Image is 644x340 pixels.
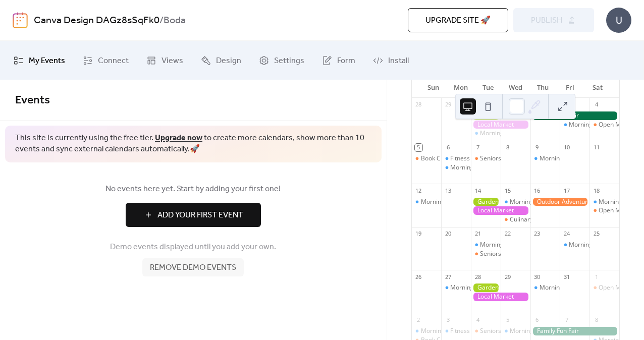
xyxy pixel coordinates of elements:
[563,144,570,151] div: 10
[444,273,452,280] div: 27
[474,144,481,151] div: 7
[563,316,570,323] div: 7
[444,230,452,238] div: 20
[533,144,541,151] div: 9
[421,154,479,163] div: Book Club Gathering
[504,144,511,151] div: 8
[529,78,556,98] div: Thu
[530,198,590,206] div: Outdoor Adventure Day
[471,129,501,138] div: Morning Yoga Bliss
[415,273,422,280] div: 26
[593,101,600,108] div: 4
[504,316,511,323] div: 5
[474,316,481,323] div: 4
[569,241,623,249] div: Morning Yoga Bliss
[6,45,73,76] a: My Events
[471,121,530,129] div: Local Market
[563,187,570,194] div: 17
[98,53,129,69] span: Connect
[164,11,186,30] b: Boda
[560,241,589,249] div: Morning Yoga Bliss
[193,45,249,76] a: Design
[415,144,422,151] div: 5
[421,198,475,206] div: Morning Yoga Bliss
[471,154,501,163] div: Seniors' Social Tea
[533,316,541,323] div: 6
[216,53,241,69] span: Design
[447,78,474,98] div: Mon
[388,53,409,69] span: Install
[126,203,261,227] button: Add Your First Event
[504,187,511,194] div: 15
[450,163,504,172] div: Morning Yoga Bliss
[110,241,276,253] span: Demo events displayed until you add your own.
[412,154,442,163] div: Book Club Gathering
[415,230,422,238] div: 19
[471,241,501,249] div: Morning Yoga Bliss
[540,284,594,292] div: Morning Yoga Bliss
[557,78,584,98] div: Fri
[471,206,530,215] div: Local Market
[471,250,501,258] div: Seniors' Social Tea
[420,78,447,98] div: Sun
[337,53,355,69] span: Form
[251,45,312,76] a: Settings
[560,121,589,129] div: Morning Yoga Bliss
[510,327,564,335] div: Morning Yoga Bliss
[474,187,481,194] div: 14
[471,284,501,292] div: Gardening Workshop
[474,78,502,98] div: Tue
[593,230,600,238] div: 25
[15,89,50,111] span: Events
[599,121,642,129] div: Open Mic Night
[441,154,471,163] div: Fitness Bootcamp
[415,316,422,323] div: 2
[29,53,65,69] span: My Events
[504,230,511,238] div: 22
[599,206,642,215] div: Open Mic Night
[606,8,631,33] div: U
[408,8,508,32] button: Upgrade site 🚀
[510,215,574,224] div: Culinary Cooking Class
[530,154,560,163] div: Morning Yoga Bliss
[444,187,452,194] div: 13
[530,284,560,292] div: Morning Yoga Bliss
[480,154,533,163] div: Seniors' Social Tea
[415,187,422,194] div: 12
[474,230,481,238] div: 21
[444,316,452,323] div: 3
[593,144,600,151] div: 11
[365,45,416,76] a: Install
[450,284,504,292] div: Morning Yoga Bliss
[480,250,533,258] div: Seniors' Social Tea
[13,12,28,28] img: logo
[480,241,534,249] div: Morning Yoga Bliss
[162,53,183,69] span: Views
[501,215,530,224] div: Culinary Cooking Class
[155,130,202,146] a: Upgrade now
[421,327,475,335] div: Morning Yoga Bliss
[142,258,244,276] button: Remove demo events
[569,121,623,129] div: Morning Yoga Bliss
[441,284,471,292] div: Morning Yoga Bliss
[593,273,600,280] div: 1
[34,11,159,30] a: Canva Design DAGz8sSqFk0
[425,15,491,27] span: Upgrade site 🚀
[15,203,371,227] a: Add Your First Event
[589,121,619,129] div: Open Mic Night
[159,11,164,30] b: /
[589,198,619,206] div: Morning Yoga Bliss
[504,273,511,280] div: 29
[471,293,530,301] div: Local Market
[157,209,243,221] span: Add Your First Event
[563,230,570,238] div: 24
[599,284,642,292] div: Open Mic Night
[441,163,471,172] div: Morning Yoga Bliss
[533,273,541,280] div: 30
[412,327,442,335] div: Morning Yoga Bliss
[444,101,452,108] div: 29
[274,53,304,69] span: Settings
[593,316,600,323] div: 8
[589,206,619,215] div: Open Mic Night
[533,230,541,238] div: 23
